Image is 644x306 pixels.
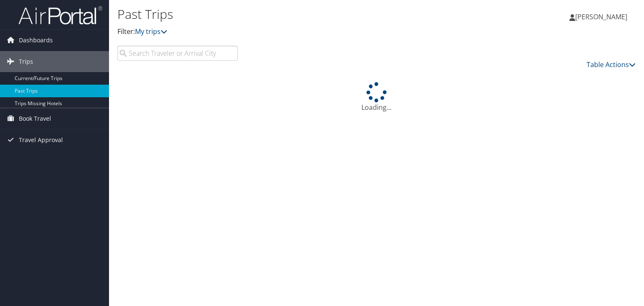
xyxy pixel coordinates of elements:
span: Travel Approval [19,130,63,150]
a: [PERSON_NAME] [569,4,636,29]
a: Table Actions [587,60,636,69]
img: airportal-logo.png [18,5,102,25]
span: Book Travel [19,108,51,129]
a: My trips [135,27,167,36]
h1: Past Trips [117,5,463,23]
span: Dashboards [19,30,53,51]
span: [PERSON_NAME] [575,12,627,21]
span: Trips [19,51,33,72]
p: Filter: [117,26,463,37]
input: Search Traveler or Arrival City [117,46,238,61]
div: Loading... [117,82,636,112]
